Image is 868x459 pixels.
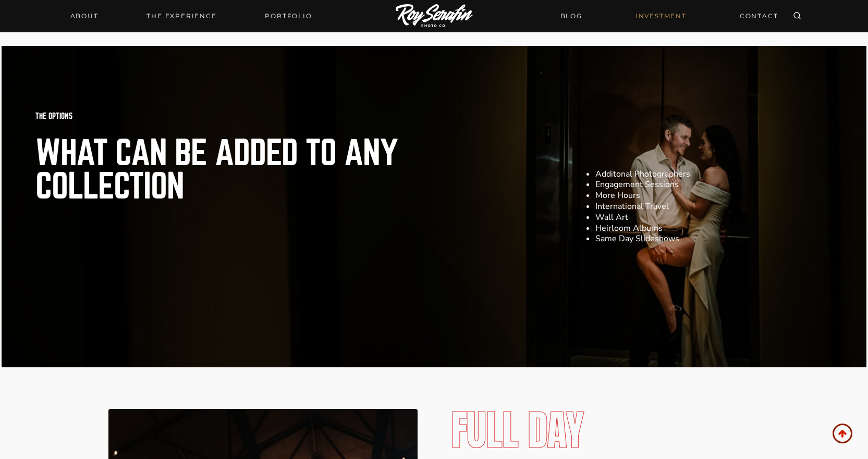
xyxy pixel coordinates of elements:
li: Heirloom Albums [595,223,833,234]
nav: Primary Navigation [64,9,319,23]
li: Additonal Photographers [595,169,833,180]
img: Logo of Roy Serafin Photo Co., featuring stylized text in white on a light background, representi... [396,4,473,29]
a: About [64,9,105,23]
a: Scroll to top [833,424,852,443]
h3: The Options [35,113,529,120]
li: Engagement Sessions [595,179,833,190]
a: THE EXPERIENCE [140,9,223,23]
button: View Search Form [790,9,804,23]
a: BLOG [554,7,589,25]
a: CONTACT [733,7,785,25]
h2: What can be added to any collection [35,137,529,204]
h2: Full Day [451,409,760,451]
li: Wall Art [595,212,833,223]
a: Portfolio [259,9,318,23]
li: Same Day Slideshows [595,233,833,244]
a: INVESTMENT [629,7,693,25]
nav: Secondary Navigation [554,7,785,25]
li: International Travel [595,201,833,212]
li: More Hours [595,190,833,201]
